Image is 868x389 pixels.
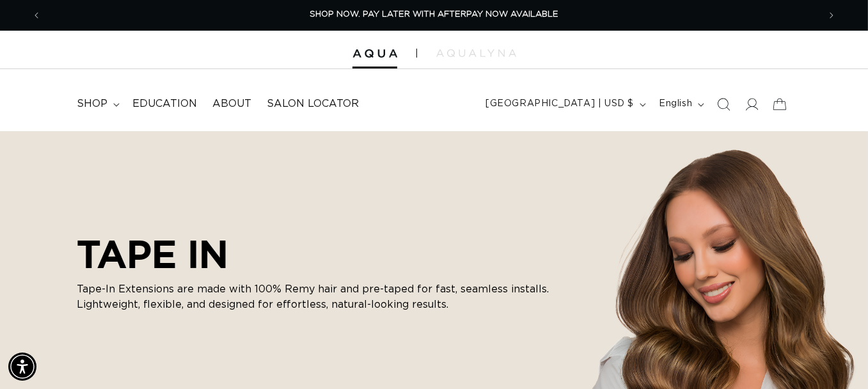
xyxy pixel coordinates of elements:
a: About [205,90,259,118]
a: Salon Locator [259,90,367,118]
summary: Search [709,90,738,118]
button: English [651,92,709,116]
img: aqualyna.com [436,49,516,57]
img: Aqua Hair Extensions [352,49,397,58]
span: shop [77,97,107,111]
span: Education [132,97,197,111]
div: Accessibility Menu [8,353,36,381]
h2: TAPE IN [77,232,563,276]
a: Education [125,90,205,118]
summary: shop [69,90,125,118]
button: Previous announcement [22,3,51,28]
span: Salon Locator [267,97,359,111]
span: English [659,97,692,111]
button: [GEOGRAPHIC_DATA] | USD $ [478,92,651,116]
span: About [212,97,251,111]
span: SHOP NOW. PAY LATER WITH AFTERPAY NOW AVAILABLE [310,10,558,19]
p: Tape-In Extensions are made with 100% Remy hair and pre-taped for fast, seamless installs. Lightw... [77,282,563,312]
span: [GEOGRAPHIC_DATA] | USD $ [485,97,634,111]
button: Next announcement [817,3,846,28]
